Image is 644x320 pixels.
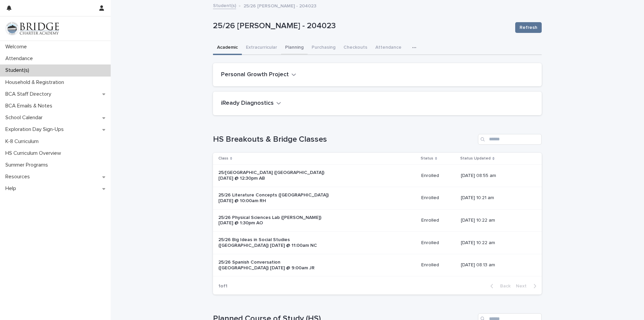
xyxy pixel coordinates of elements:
button: Checkouts [339,41,371,55]
button: Attendance [371,41,406,55]
tr: 25/26 Physical Sciences Lab ([PERSON_NAME]) [DATE] @ 1:30pm AOEnrolled[DATE] 10:22 am [213,209,542,232]
p: Summer Programs [3,162,53,168]
p: Class [218,155,228,162]
p: 25/26 Spanish Conversation ([GEOGRAPHIC_DATA]) [DATE] @ 9:00am JR [218,260,330,271]
span: Next [516,284,531,288]
p: 25/26 Big Ideas in Social Studies ([GEOGRAPHIC_DATA]) [DATE] @ 11:00am NC [218,237,330,248]
p: 1 of 1 [213,278,233,294]
p: [DATE] 10:21 am [461,195,531,201]
input: Search [478,134,542,145]
p: Enrolled [421,173,455,179]
button: iReady Diagnostics [221,100,281,107]
span: Back [496,284,511,288]
p: Status [421,155,433,162]
p: Enrolled [421,262,455,268]
img: V1C1m3IdTEidaUdm9Hs0 [5,22,59,35]
p: BCA Emails & Notes [3,103,58,109]
h2: iReady Diagnostics [221,100,274,107]
p: Enrolled [421,195,455,201]
p: [DATE] 08:55 am [461,173,531,179]
p: [DATE] 10:22 am [461,218,531,223]
p: Student(s) [3,67,35,74]
tr: 25/26 Spanish Conversation ([GEOGRAPHIC_DATA]) [DATE] @ 9:00am JREnrolled[DATE] 08:13 am [213,254,542,276]
button: Back [485,283,513,289]
p: 25/26 Literature Concepts ([GEOGRAPHIC_DATA]) [DATE] @ 10:00am RH [218,192,330,204]
p: Resources [3,174,35,180]
tr: 25/[GEOGRAPHIC_DATA] ([GEOGRAPHIC_DATA]) [DATE] @ 12:30pm ABEnrolled[DATE] 08:55 am [213,165,542,187]
p: HS Curriculum Overview [3,150,66,156]
h1: HS Breakouts & Bridge Classes [213,135,475,144]
tr: 25/26 Literature Concepts ([GEOGRAPHIC_DATA]) [DATE] @ 10:00am RHEnrolled[DATE] 10:21 am [213,187,542,209]
button: Planning [281,41,308,55]
button: Refresh [515,22,542,33]
button: Purchasing [308,41,339,55]
p: 25/[GEOGRAPHIC_DATA] ([GEOGRAPHIC_DATA]) [DATE] @ 12:30pm AB [218,170,330,181]
tr: 25/26 Big Ideas in Social Studies ([GEOGRAPHIC_DATA]) [DATE] @ 11:00am NCEnrolled[DATE] 10:22 am [213,232,542,254]
p: Help [3,185,21,192]
p: Household & Registration [3,79,69,86]
p: BCA Staff Directory [3,91,57,97]
button: Academic [213,41,242,55]
button: Next [513,283,542,289]
p: [DATE] 10:22 am [461,240,531,246]
p: School Calendar [3,115,48,121]
p: Attendance [3,55,38,62]
p: [DATE] 08:13 am [461,262,531,268]
p: Enrolled [421,218,455,223]
p: Welcome [3,44,32,50]
p: Exploration Day Sign-Ups [3,126,69,133]
p: 25/26 Physical Sciences Lab ([PERSON_NAME]) [DATE] @ 1:30pm AO [218,215,330,226]
a: Student(s) [213,1,236,9]
span: Refresh [520,24,537,31]
p: Status Updated [460,155,491,162]
p: K-8 Curriculum [3,138,44,145]
p: 25/26 [PERSON_NAME] - 204023 [244,2,316,9]
button: Personal Growth Project [221,71,296,79]
h2: Personal Growth Project [221,71,289,79]
p: 25/26 [PERSON_NAME] - 204023 [213,21,510,31]
button: Extracurricular [242,41,281,55]
p: Enrolled [421,240,455,246]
